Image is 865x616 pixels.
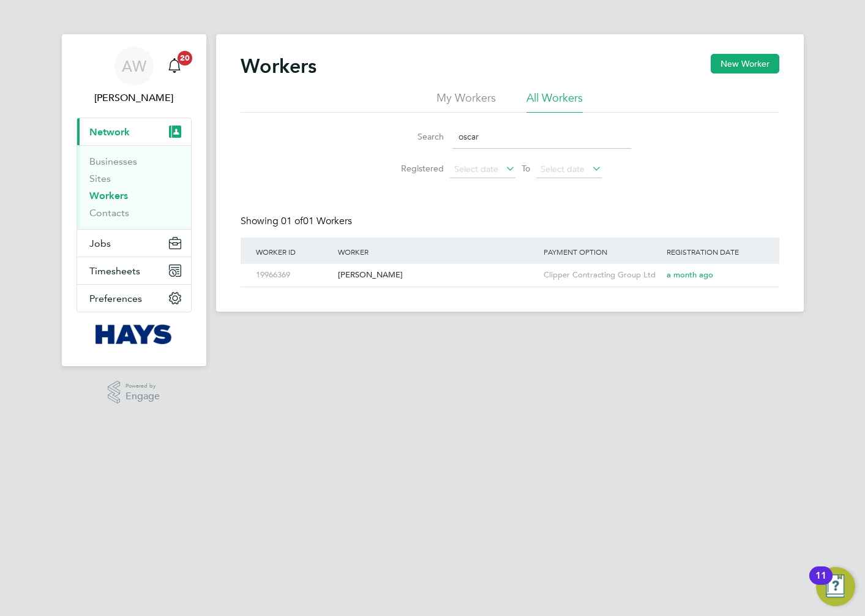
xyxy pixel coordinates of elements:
a: 20 [162,47,187,86]
a: Go to home page [77,325,192,344]
button: New Worker [711,54,779,73]
span: a month ago [667,269,713,280]
div: Showing [241,215,354,228]
a: Workers [89,190,128,201]
span: Alan Watts [77,91,192,105]
div: 19966369 [253,264,335,287]
div: Worker ID [253,238,335,266]
div: [PERSON_NAME] [335,264,541,287]
span: 01 Workers [281,215,352,227]
button: Preferences [77,285,191,312]
span: Preferences [89,293,142,304]
button: Jobs [77,230,191,257]
div: Registration Date [664,238,766,266]
h2: Workers [241,54,316,78]
span: Powered by [125,381,160,391]
img: hays-logo-retina.png [95,325,172,344]
span: Engage [125,391,160,402]
div: Clipper Contracting Group Ltd [541,264,664,287]
a: AW[PERSON_NAME] [77,47,192,105]
span: 20 [178,51,192,66]
span: Select date [454,163,498,175]
div: Worker [335,238,541,266]
button: Open Resource Center, 11 new notifications [816,567,855,606]
div: Network [77,145,191,229]
span: 01 of [281,215,303,227]
a: 19966369[PERSON_NAME]Clipper Contracting Group Ltda month ago [253,263,767,274]
a: Contacts [89,207,129,219]
span: Select date [541,163,585,175]
label: Registered [389,163,444,174]
label: Search [389,131,444,142]
a: Powered byEngage [108,381,160,404]
span: To [518,160,534,176]
div: 11 [815,576,826,592]
a: Sites [89,173,111,184]
span: Timesheets [89,265,140,277]
li: My Workers [436,91,496,113]
input: Name, email or phone number [452,125,631,149]
li: All Workers [526,91,583,113]
button: Timesheets [77,257,191,284]
nav: Main navigation [62,34,206,366]
span: Jobs [89,238,111,249]
a: Businesses [89,156,137,167]
span: Network [89,126,130,138]
span: AW [122,58,146,74]
div: Payment Option [541,238,664,266]
button: Network [77,118,191,145]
